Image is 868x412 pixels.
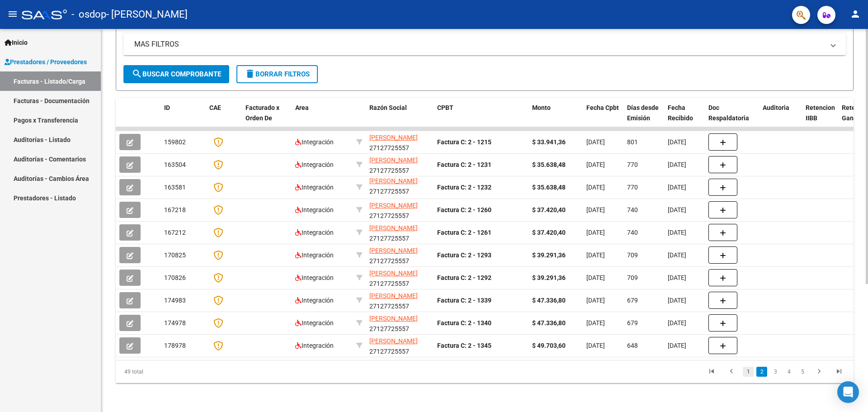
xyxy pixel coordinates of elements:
[5,57,87,67] span: Prestadores / Proveedores
[755,364,769,379] li: page 2
[295,161,334,168] span: Integración
[850,9,861,19] mat-icon: person
[437,184,491,191] strong: Factura C: 2 - 1232
[705,98,759,138] datatable-header-cell: Doc Respaldatoria
[783,367,794,377] a: 4
[369,202,418,209] span: [PERSON_NAME]
[627,297,638,304] span: 679
[782,364,796,379] li: page 4
[295,297,334,304] span: Integración
[741,364,755,379] li: page 1
[668,206,686,213] span: [DATE]
[132,70,221,78] span: Buscar Comprobante
[164,251,186,259] span: 170825
[532,319,566,327] strong: $ 47.336,80
[369,134,418,141] span: [PERSON_NAME]
[437,229,491,236] strong: Factura C: 2 - 1261
[532,229,566,236] strong: $ 37.420,40
[106,5,188,24] span: - [PERSON_NAME]
[369,177,418,185] span: [PERSON_NAME]
[369,291,430,310] div: 27127725557
[5,38,28,47] span: Inicio
[245,70,310,78] span: Borrar Filtros
[369,246,430,265] div: 27127725557
[586,104,619,111] span: Fecha Cpbt
[245,104,279,122] span: Facturado x Orden De
[164,184,186,191] span: 163581
[132,68,142,79] mat-icon: search
[295,206,334,213] span: Integración
[437,297,491,304] strong: Factura C: 2 - 1339
[668,184,686,191] span: [DATE]
[532,184,566,191] strong: $ 35.638,48
[369,156,418,164] span: [PERSON_NAME]
[369,200,430,219] div: 27127725557
[586,319,605,327] span: [DATE]
[627,184,638,191] span: 770
[369,155,430,174] div: 27127725557
[437,104,453,111] span: CPBT
[295,342,334,349] span: Integración
[164,274,186,281] span: 170826
[164,297,186,304] span: 174983
[830,367,848,377] a: go to last page
[703,367,720,377] a: go to first page
[369,104,407,111] span: Razón Social
[437,161,491,168] strong: Factura C: 2 - 1231
[586,251,605,259] span: [DATE]
[627,138,638,146] span: 801
[292,98,353,138] datatable-header-cell: Area
[532,206,566,213] strong: $ 37.420,40
[586,342,605,349] span: [DATE]
[756,367,767,377] a: 2
[806,104,835,122] span: Retencion IIBB
[295,274,334,281] span: Integración
[295,104,309,111] span: Area
[123,65,229,83] button: Buscar Comprobante
[627,274,638,281] span: 709
[7,9,18,19] mat-icon: menu
[71,5,106,24] span: - osdop
[586,274,605,281] span: [DATE]
[623,98,664,138] datatable-header-cell: Días desde Emisión
[295,229,334,236] span: Integración
[369,270,418,277] span: [PERSON_NAME]
[627,342,638,349] span: 648
[164,206,186,213] span: 167218
[583,98,623,138] datatable-header-cell: Fecha Cpbt
[586,297,605,304] span: [DATE]
[295,251,334,259] span: Integración
[586,229,605,236] span: [DATE]
[164,319,186,327] span: 174978
[586,184,605,191] span: [DATE]
[743,367,754,377] a: 1
[437,342,491,349] strong: Factura C: 2 - 1345
[134,39,824,49] mat-panel-title: MAS FILTROS
[586,206,605,213] span: [DATE]
[627,161,638,168] span: 770
[164,229,186,236] span: 167212
[366,98,434,138] datatable-header-cell: Razón Social
[369,292,418,299] span: [PERSON_NAME]
[759,98,802,138] datatable-header-cell: Auditoria
[668,229,686,236] span: [DATE]
[369,178,430,197] div: 27127725557
[369,337,418,345] span: [PERSON_NAME]
[796,364,809,379] li: page 5
[369,336,430,355] div: 27127725557
[627,319,638,327] span: 679
[586,138,605,146] span: [DATE]
[627,206,638,213] span: 740
[434,98,528,138] datatable-header-cell: CPBT
[164,161,186,168] span: 163504
[770,367,781,377] a: 3
[528,98,583,138] datatable-header-cell: Monto
[763,104,789,111] span: Auditoria
[802,98,838,138] datatable-header-cell: Retencion IIBB
[164,342,186,349] span: 178978
[369,247,418,254] span: [PERSON_NAME]
[668,104,693,122] span: Fecha Recibido
[532,161,566,168] strong: $ 35.638,48
[627,104,659,122] span: Días desde Emisión
[664,98,705,138] datatable-header-cell: Fecha Recibido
